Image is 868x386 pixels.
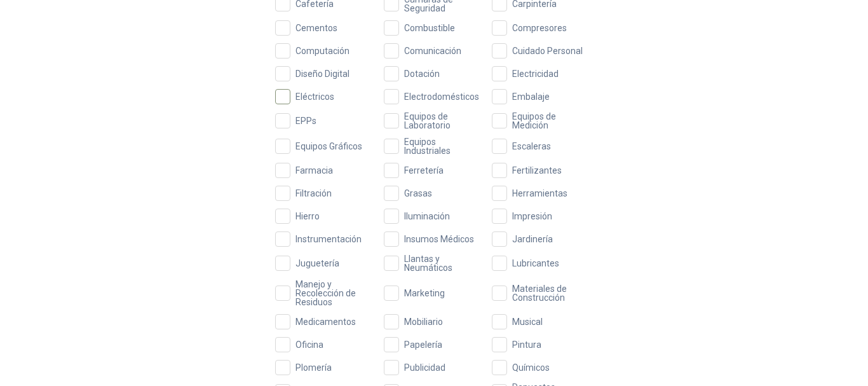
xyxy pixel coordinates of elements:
[290,212,325,221] span: Hierro
[290,24,342,32] span: Cementos
[290,46,355,55] span: Computación
[507,189,573,198] span: Herramientas
[399,46,466,55] span: Comunicación
[507,112,593,130] span: Equipos de Medición
[290,340,329,349] span: Oficina
[399,69,445,78] span: Dotación
[399,317,448,326] span: Mobiliario
[507,24,572,32] span: Compresores
[507,92,555,101] span: Embalaje
[399,340,447,349] span: Papelería
[507,363,555,372] span: Químicos
[507,69,564,78] span: Electricidad
[507,340,546,349] span: Pintura
[507,317,548,326] span: Musical
[290,166,338,175] span: Farmacia
[507,259,564,268] span: Lubricantes
[290,235,367,244] span: Instrumentación
[507,284,593,302] span: Materiales de Construcción
[399,24,460,32] span: Combustible
[507,212,557,221] span: Impresión
[290,259,344,268] span: Juguetería
[399,112,485,130] span: Equipos de Laboratorio
[399,235,479,244] span: Insumos Médicos
[399,212,455,221] span: Iluminación
[290,189,337,198] span: Filtración
[290,280,376,307] span: Manejo y Recolección de Residuos
[399,289,450,298] span: Marketing
[290,317,361,326] span: Medicamentos
[399,137,485,155] span: Equipos Industriales
[290,116,322,125] span: EPPs
[290,363,337,372] span: Plomería
[290,142,367,151] span: Equipos Gráficos
[507,46,588,55] span: Cuidado Personal
[399,363,451,372] span: Publicidad
[507,142,556,151] span: Escaleras
[399,254,485,272] span: Llantas y Neumáticos
[399,92,484,101] span: Electrodomésticos
[399,166,449,175] span: Ferretería
[290,92,339,101] span: Eléctricos
[399,189,437,198] span: Grasas
[507,235,558,244] span: Jardinería
[507,166,567,175] span: Fertilizantes
[290,69,355,78] span: Diseño Digital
